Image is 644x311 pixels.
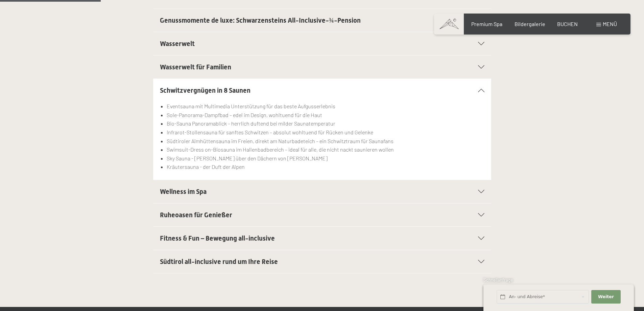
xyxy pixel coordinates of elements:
[167,128,484,137] li: Infrarot-Stollensauna für sanftes Schwitzen – absolut wohltuend für Rücken und Gelenke
[167,137,484,146] li: Südtiroler Almhüttensauna im Freien, direkt am Naturbadeteich – ein Schwitztraum für Saunafans
[160,86,251,94] span: Schwitzvergnügen in 8 Saunen
[160,40,195,48] span: Wasserwelt
[557,21,578,27] a: BUCHEN
[603,21,617,27] span: Menü
[591,290,620,304] button: Weiter
[483,277,513,283] span: Schnellanfrage
[515,21,545,27] a: Bildergalerie
[167,145,484,154] li: Swimsuit-Dress on-Biosauna im Hallenbadbereich – ideal für alle, die nicht nackt saunieren wollen
[167,162,484,171] li: Kräutersauna - der Duft der Alpen
[167,154,484,163] li: Sky Sauna - [PERSON_NAME] über den Dächern von [PERSON_NAME]
[598,294,614,300] span: Weiter
[160,258,278,266] span: Südtirol all-inclusive rund um Ihre Reise
[160,16,361,24] span: Genussmomente de luxe: Schwarzensteins All-Inclusive-¾-Pension
[160,187,207,196] span: Wellness im Spa
[167,102,484,111] li: Eventsauna mit Multimedia Unterstützung für das beste Aufgusserlebnis
[160,234,275,242] span: Fitness & Fun – Bewegung all-inclusive
[160,211,232,219] span: Ruheoasen für Genießer
[167,119,484,128] li: Bio-Sauna Panoramablick – herrlich duftend bei milder Saunatemperatur
[160,63,231,71] span: Wasserwelt für Familien
[167,111,484,119] li: Sole-Panorama-Dampfbad – edel im Design, wohltuend für die Haut
[471,21,502,27] a: Premium Spa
